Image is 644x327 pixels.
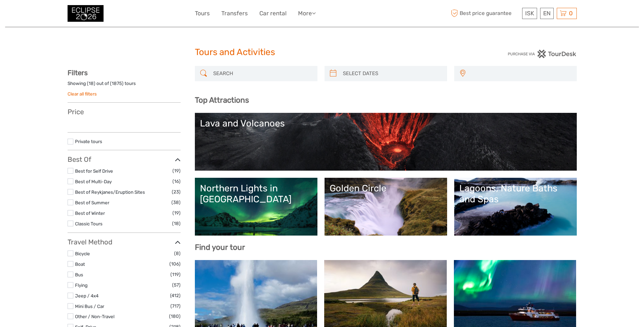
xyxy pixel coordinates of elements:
[259,8,287,18] a: Car rental
[75,282,88,288] a: Flying
[195,243,245,252] b: Find your tour
[68,91,97,97] a: Clear all filters
[172,281,181,289] span: (57)
[75,210,105,216] a: Best of Winter
[195,96,249,105] b: Top Attractions
[75,272,83,277] a: Bus
[330,183,442,194] div: Golden Circle
[170,271,181,278] span: (119)
[330,183,442,230] a: Golden Circle
[221,8,248,18] a: Transfers
[75,179,112,184] a: Best of Multi-Day
[75,221,103,226] a: Classic Tours
[195,8,210,18] a: Tours
[75,189,145,195] a: Best of Reykjanes/Eruption Sites
[195,47,449,58] h1: Tours and Activities
[449,8,520,19] span: Best price guarantee
[75,139,102,144] a: Private tours
[75,293,98,298] a: Jeep / 4x4
[525,10,534,17] span: ISK
[68,108,181,116] h3: Price
[200,118,572,129] div: Lava and Volcanoes
[68,5,104,22] img: 3312-44506bfc-dc02-416d-ac4c-c65cb0cf8db4_logo_small.jpg
[169,260,181,268] span: (106)
[459,183,572,205] div: Lagoons, Nature Baths and Spas
[68,238,181,246] h3: Travel Method
[75,314,114,319] a: Other / Non-Travel
[172,188,181,196] span: (23)
[169,312,181,320] span: (180)
[172,220,181,227] span: (18)
[298,8,316,18] a: More
[540,8,554,19] div: EN
[508,50,576,58] img: PurchaseViaTourDesk.png
[172,209,181,217] span: (19)
[171,199,181,206] span: (38)
[170,302,181,310] span: (717)
[89,80,94,87] label: 18
[200,118,572,166] a: Lava and Volcanoes
[174,249,181,257] span: (8)
[210,68,314,80] input: SEARCH
[200,183,312,230] a: Northern Lights in [GEOGRAPHIC_DATA]
[200,183,312,205] div: Northern Lights in [GEOGRAPHIC_DATA]
[340,68,444,80] input: SELECT DATES
[112,80,122,87] label: 1875
[170,292,181,299] span: (412)
[172,167,181,175] span: (19)
[459,183,572,230] a: Lagoons, Nature Baths and Spas
[75,200,109,205] a: Best of Summer
[68,69,88,77] strong: Filters
[68,155,181,163] h3: Best Of
[75,304,104,309] a: Mini Bus / Car
[75,261,85,267] a: Boat
[568,10,574,17] span: 0
[75,251,90,256] a: Bicycle
[172,177,181,185] span: (16)
[75,168,113,174] a: Best for Self Drive
[68,80,181,91] div: Showing ( ) out of ( ) tours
